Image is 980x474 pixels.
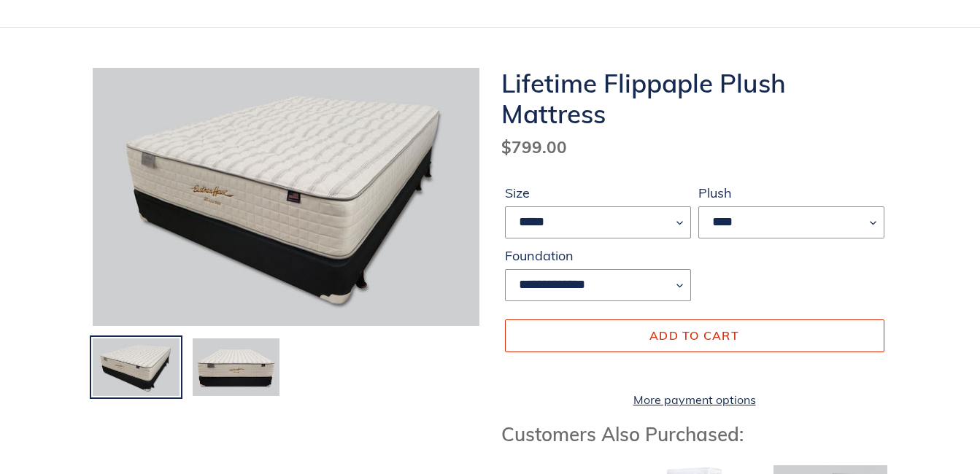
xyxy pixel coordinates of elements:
[649,328,739,343] span: Add to cart
[91,337,181,398] img: Load image into Gallery viewer, Lifetime-flippable-plush-mattress-and-foundation-angled-view
[191,337,281,398] img: Load image into Gallery viewer, Lifetime-flippable-plush-mattress-and-foundation
[501,423,888,446] h3: Customers Also Purchased:
[505,183,691,203] label: Size
[501,68,888,129] h1: Lifetime Flippaple Plush Mattress
[505,319,884,351] button: Add to cart
[501,136,567,158] span: $799.00
[505,391,884,408] a: More payment options
[505,246,691,265] label: Foundation
[698,183,884,203] label: Plush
